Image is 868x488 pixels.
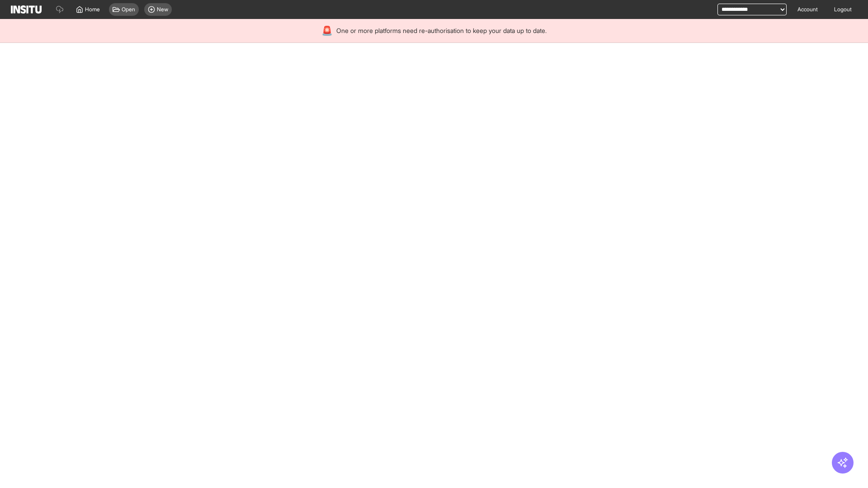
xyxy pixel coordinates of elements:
[336,26,547,35] span: One or more platforms need re-authorisation to keep your data up to date.
[157,6,168,13] span: New
[11,5,42,14] img: Logo
[122,6,135,13] span: Open
[85,6,100,13] span: Home
[321,24,333,37] div: 🚨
